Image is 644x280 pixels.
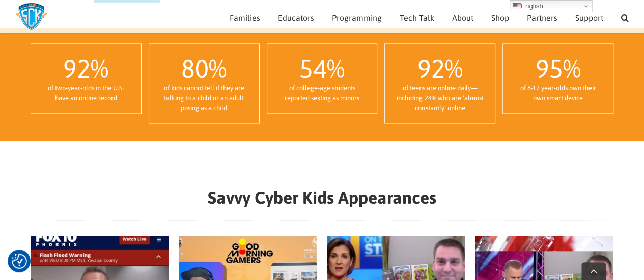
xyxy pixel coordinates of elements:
span: % [327,54,345,83]
div: of kids cannot tell if they are talking to a child or an adult posing as a child [159,83,249,113]
div: of two-year-olds in the U.S. have an online record [41,83,131,103]
strong: Savvy Cyber Kids Appearances [208,187,436,207]
button: Consent Preferences [12,254,27,269]
span: 92 [63,54,91,83]
span: Programming [332,14,382,22]
span: Families [230,14,260,22]
span: 54 [299,54,327,83]
div: of 8-12 year-olds own their own smart device [513,83,603,103]
span: 92 [417,54,445,83]
span: Support [575,14,603,22]
img: Revisit consent button [12,254,27,269]
span: % [209,54,227,83]
span: % [91,54,108,83]
span: 80 [181,54,209,83]
span: % [563,54,581,83]
div: of college-age students reported sexting as minors [277,83,367,103]
span: Partners [527,14,557,22]
span: 95 [536,54,563,83]
div: of teens are online daily—including 24% who are ‘almost constantly’ online [395,83,485,113]
img: en [513,2,521,10]
span: Shop [491,14,509,22]
span: % [445,54,463,83]
img: Savvy Cyber Kids Logo [15,3,47,30]
span: Educators [278,14,314,22]
span: About [452,14,473,22]
span: Tech Talk [400,14,434,22]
